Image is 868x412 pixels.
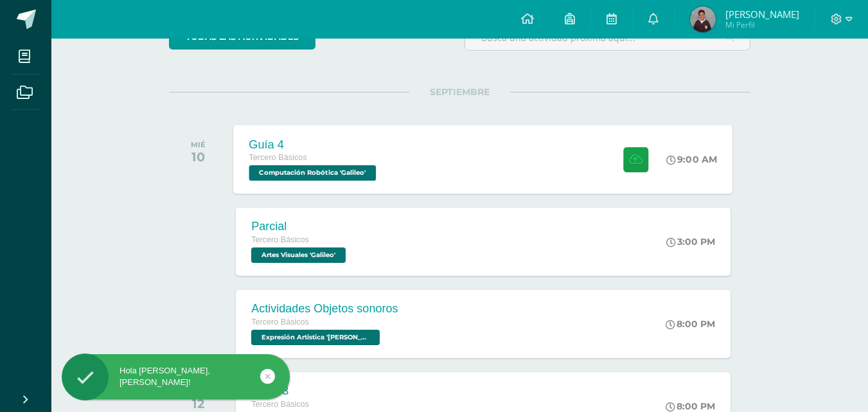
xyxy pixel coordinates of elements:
div: Actividades Objetos sonoros [251,302,398,316]
div: MIÉ [191,140,206,149]
span: [PERSON_NAME] [725,8,799,21]
span: Artes Visuales 'Galileo' [251,247,346,263]
div: Parcial [251,220,349,233]
img: f72b79421c537d1ac15ce214e9b20ca9.png [690,6,716,32]
div: 12 [191,396,204,411]
span: Mi Perfil [725,19,799,30]
div: 8:00 PM [666,318,715,330]
span: Tercero Básicos [251,235,309,244]
div: 10 [191,149,206,165]
div: Guía 4 [249,138,380,151]
span: Tercero Básicos [249,153,307,162]
div: 3:00 PM [666,236,715,247]
div: 9:00 AM [667,154,718,165]
div: GUÍA 3 [251,384,383,398]
span: Expresión Artistica 'Galileo' [251,330,380,345]
span: SEPTIEMBRE [409,86,510,98]
div: Hola [PERSON_NAME], [PERSON_NAME]! [62,365,290,388]
span: Tercero Básicos [251,400,309,409]
div: 8:00 PM [666,400,715,412]
span: Tercero Básicos [251,318,309,327]
span: Computación Robótica 'Galileo' [249,165,376,181]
